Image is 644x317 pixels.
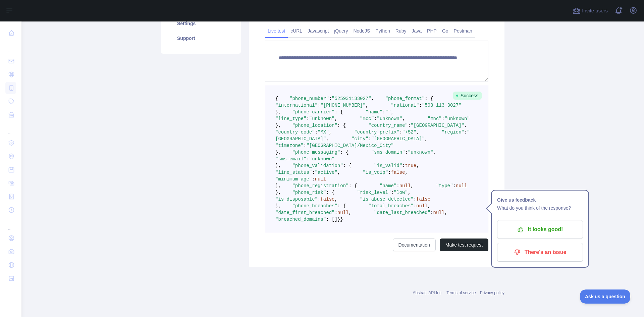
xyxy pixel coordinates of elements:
a: Python [373,25,393,36]
span: "phone_number" [289,96,329,101]
span: : [399,129,402,135]
span: : [312,176,315,182]
span: , [334,116,337,121]
span: : [405,150,408,155]
span: "unknown" [444,116,470,121]
a: jQuery [331,25,351,36]
span: "phone_location" [292,123,337,128]
span: , [444,210,447,215]
span: : [419,103,422,108]
span: , [402,116,405,121]
span: "low" [394,190,408,195]
span: null [456,183,467,189]
span: : [414,203,416,209]
span: : { [425,96,433,101]
span: false [320,197,334,202]
span: Success [453,92,482,100]
span: "sms_domain" [371,150,405,155]
span: : [430,210,433,215]
span: "phone_carrier" [292,109,334,115]
span: "line_type" [275,116,306,121]
span: null [315,176,326,182]
span: , [329,129,332,135]
span: , [425,136,427,142]
p: What do you think of the response? [497,204,583,212]
span: : [453,183,455,189]
span: Invite users [582,7,608,15]
span: : { [326,190,334,195]
span: false [416,197,430,202]
span: : [396,183,399,189]
span: "name" [366,109,382,115]
span: "unknown" [309,116,335,121]
span: : { [348,183,357,189]
span: , [337,170,340,175]
span: "is_valid" [374,163,402,168]
a: Support [169,31,233,46]
span: "active" [315,170,337,175]
a: Privacy policy [480,290,504,295]
span: : [329,96,332,101]
span: "phone_registration" [292,183,348,189]
span: "MX" [318,129,329,135]
span: null [416,203,428,209]
div: ... [5,122,16,136]
span: "total_breaches" [368,203,413,209]
a: Abstract API Inc. [413,290,443,295]
span: , [411,183,413,189]
span: "international" [275,103,318,108]
span: }, [275,150,281,155]
span: : { [343,163,352,168]
button: There's an issue [497,243,583,262]
span: , [433,150,436,155]
span: : [408,123,411,128]
span: "phone_format" [385,96,425,101]
span: , [371,96,374,101]
span: : [414,197,416,202]
span: "type" [436,183,453,189]
span: , [366,103,368,108]
span: }, [275,123,281,128]
a: Settings [169,16,233,31]
span: "525931133027" [332,96,371,101]
span: : [402,163,405,168]
a: Javascript [305,25,331,36]
a: cURL [288,25,305,36]
span: : [315,129,318,135]
span: : { [337,123,346,128]
span: "mnc" [428,116,442,121]
span: } [340,217,343,222]
span: "sms_email" [275,156,306,162]
span: "timezone" [275,143,304,148]
a: Ruby [393,25,409,36]
span: } [337,217,340,222]
span: "is_voip" [363,170,388,175]
span: : [306,156,309,162]
span: "mcc" [360,116,374,121]
iframe: Toggle Customer Support [580,289,631,304]
span: : { [337,203,346,209]
span: }, [275,190,281,195]
span: "minimum_age" [275,176,312,182]
span: , [405,170,408,175]
a: Terms of service [446,290,476,295]
div: ... [5,217,16,231]
span: , [348,210,351,215]
span: }, [275,109,281,115]
span: }, [275,183,281,189]
span: : [382,109,385,115]
span: : [464,129,467,135]
span: , [408,190,411,195]
button: It looks good! [497,220,583,239]
span: "593 113 3027" [422,103,462,108]
span: "[PHONE_NUMBER]" [320,103,365,108]
span: null [399,183,411,189]
span: : { [340,150,348,155]
span: , [416,163,419,168]
button: Invite users [571,5,609,16]
span: }, [275,203,281,209]
span: "country_name" [368,123,408,128]
span: "national" [391,103,419,108]
button: Make test request [440,239,488,251]
span: "[GEOGRAPHIC_DATA]" [411,123,464,128]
